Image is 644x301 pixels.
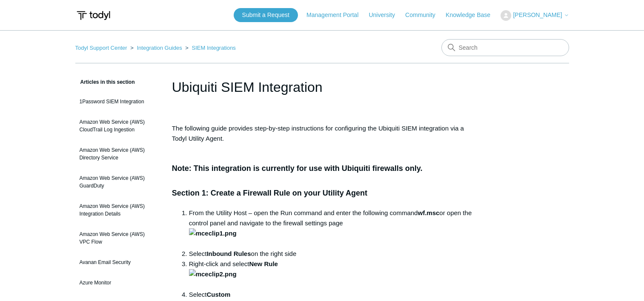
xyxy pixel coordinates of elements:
[369,11,403,20] a: University
[441,39,569,56] input: Search
[172,123,472,144] p: The following guide provides step-by-step instructions for configuring the Ubiquiti SIEM integrat...
[189,228,237,239] img: mceclip1.png
[501,10,569,21] button: [PERSON_NAME]
[206,250,251,257] strong: Inbound Rules
[75,94,159,110] a: 1Password SIEM Integration
[75,114,159,138] a: Amazon Web Service (AWS) CloudTrail Log Ingestion
[189,290,472,300] li: Select
[189,208,472,249] li: From the Utility Host – open the Run command and enter the following command or open the control ...
[234,8,298,22] a: Submit a Request
[513,11,562,18] span: [PERSON_NAME]
[306,11,367,20] a: Management Portal
[75,275,159,291] a: Azure Monitor
[75,79,135,85] span: Articles in this section
[75,45,129,51] li: Todyl Support Center
[206,291,230,298] strong: Custom
[172,150,472,199] h3: Note: This integration is currently for use with Ubiquiti firewalls only. Section 1: Create a Fir...
[405,11,444,20] a: Community
[75,142,159,166] a: Amazon Web Service (AWS) Directory Service
[189,249,472,259] li: Select on the right side
[75,170,159,194] a: Amazon Web Service (AWS) GuardDuty
[189,259,472,290] li: Right-click and select
[189,269,237,279] img: mceclip2.png
[75,8,112,23] img: Todyl Support Center Help Center home page
[129,45,183,51] li: Integration Guides
[418,209,439,216] strong: wf.msc
[249,260,278,267] strong: New Rule
[75,198,159,222] a: Amazon Web Service (AWS) Integration Details
[75,254,159,270] a: Avanan Email Security
[137,45,182,51] a: Integration Guides
[446,11,499,20] a: Knowledge Base
[183,45,236,51] li: SIEM Integrations
[172,77,472,97] h1: Ubiquiti SIEM Integration
[192,45,236,51] a: SIEM Integrations
[75,45,127,51] a: Todyl Support Center
[75,226,159,250] a: Amazon Web Service (AWS) VPC Flow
